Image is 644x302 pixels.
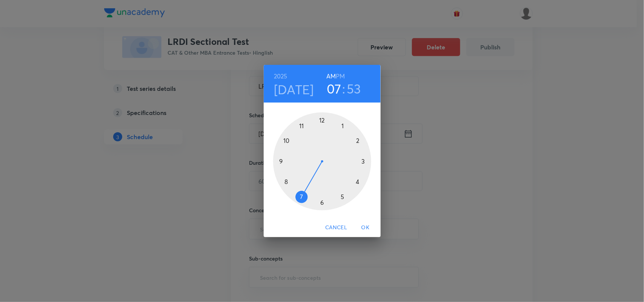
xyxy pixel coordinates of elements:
[336,71,345,81] button: PM
[347,81,361,97] button: 53
[322,221,350,235] button: Cancel
[325,223,347,232] span: Cancel
[326,71,336,81] button: AM
[327,81,341,97] button: 07
[354,221,378,235] button: OK
[274,71,287,81] button: 2025
[342,81,345,97] h3: :
[357,223,375,232] span: OK
[274,81,314,97] button: [DATE]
